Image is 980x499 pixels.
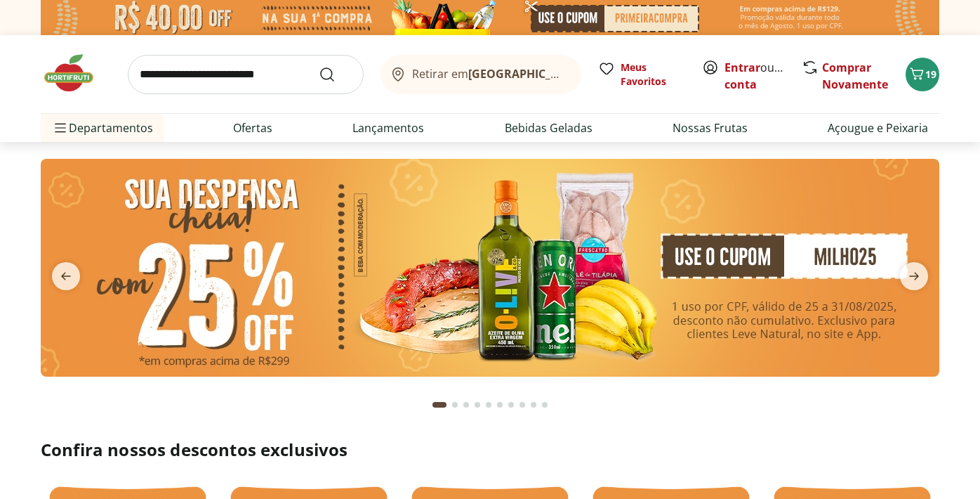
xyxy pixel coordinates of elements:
[724,60,760,75] a: Entrar
[906,58,939,91] button: Carrinho
[41,262,91,290] button: previous
[128,55,364,94] input: search
[673,119,748,136] a: Nossas Frutas
[483,388,494,422] button: Go to page 5 from fs-carousel
[319,66,352,83] button: Submit Search
[472,388,483,422] button: Go to page 4 from fs-carousel
[517,388,528,422] button: Go to page 8 from fs-carousel
[505,388,517,422] button: Go to page 7 from fs-carousel
[828,119,928,136] a: Açougue e Peixaria
[598,60,685,89] a: Meus Favoritos
[233,119,272,136] a: Ofertas
[412,67,567,80] span: Retirar em
[505,119,592,136] a: Bebidas Geladas
[352,119,424,136] a: Lançamentos
[724,60,802,92] a: Criar conta
[621,60,685,89] span: Meus Favoritos
[925,67,936,81] span: 19
[449,388,461,422] button: Go to page 2 from fs-carousel
[41,159,939,377] img: cupom
[724,59,787,93] span: ou
[41,439,939,461] h2: Confira nossos descontos exclusivos
[41,52,111,94] img: Hortifruti
[889,262,939,290] button: next
[380,55,581,94] button: Retirar em[GEOGRAPHIC_DATA]/[GEOGRAPHIC_DATA]
[430,388,449,422] button: Current page from fs-carousel
[494,388,505,422] button: Go to page 6 from fs-carousel
[52,111,153,145] span: Departamentos
[468,66,705,82] b: [GEOGRAPHIC_DATA]/[GEOGRAPHIC_DATA]
[52,111,69,145] button: Menu
[461,388,472,422] button: Go to page 3 from fs-carousel
[822,60,888,92] a: Comprar Novamente
[528,388,539,422] button: Go to page 9 from fs-carousel
[539,388,550,422] button: Go to page 10 from fs-carousel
